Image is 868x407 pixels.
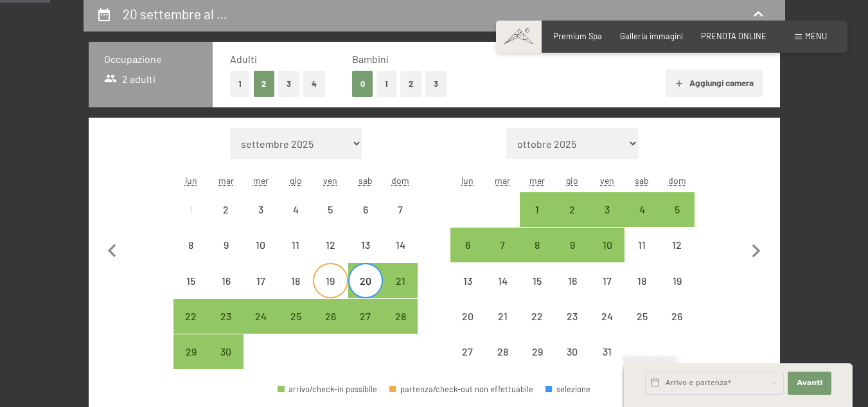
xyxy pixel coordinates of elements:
[323,175,337,186] abbr: venerdì
[383,192,418,227] div: Sun Sep 07 2025
[626,204,658,237] div: 4
[624,192,659,227] div: Sat Oct 04 2025
[485,228,520,262] div: Tue Oct 07 2025
[450,263,485,298] div: partenza/check-out non effettuabile
[600,175,614,186] abbr: venerdì
[659,263,694,298] div: Sun Oct 19 2025
[348,192,383,227] div: Sat Sep 06 2025
[485,299,520,334] div: partenza/check-out non effettuabile
[521,347,553,379] div: 29
[450,228,485,262] div: Mon Oct 06 2025
[313,263,348,298] div: Fri Sep 19 2025
[555,192,590,227] div: Thu Oct 02 2025
[348,299,383,334] div: Sat Sep 27 2025
[209,334,244,369] div: partenza/check-out possibile
[545,385,590,393] div: selezione
[383,228,418,262] div: partenza/check-out non effettuabile
[659,299,694,334] div: Sun Oct 26 2025
[556,276,589,308] div: 16
[173,334,208,369] div: Mon Sep 29 2025
[555,263,590,298] div: partenza/check-out non effettuabile
[520,263,554,298] div: Wed Oct 15 2025
[529,175,545,186] abbr: mercoledì
[314,276,346,308] div: 19
[384,276,416,308] div: 21
[591,204,623,237] div: 3
[313,299,348,334] div: Fri Sep 26 2025
[450,299,485,334] div: Mon Oct 20 2025
[173,299,208,334] div: Mon Sep 22 2025
[553,31,602,41] span: Premium Spa
[218,175,234,186] abbr: martedì
[591,276,623,308] div: 17
[173,228,208,262] div: Mon Sep 08 2025
[230,53,257,65] span: Adulti
[591,240,623,272] div: 10
[660,204,693,237] div: 5
[624,299,659,334] div: Sat Oct 25 2025
[173,263,208,298] div: partenza/check-out non effettuabile
[450,334,485,369] div: partenza/check-out non effettuabile
[209,228,244,262] div: Tue Sep 09 2025
[175,311,207,343] div: 22
[400,71,421,97] button: 2
[521,276,553,308] div: 15
[313,192,348,227] div: Fri Sep 05 2025
[244,299,278,334] div: partenza/check-out possibile
[659,299,694,334] div: partenza/check-out non effettuabile
[314,204,346,237] div: 5
[788,372,831,395] button: Avanti
[209,263,244,298] div: partenza/check-out non effettuabile
[348,263,383,298] div: partenza/check-out possibile
[666,69,763,98] button: Aggiungi camera
[659,192,694,227] div: partenza/check-out possibile
[99,128,126,370] button: Mese precedente
[555,299,590,334] div: Thu Oct 23 2025
[452,311,484,343] div: 20
[244,228,278,262] div: Wed Sep 10 2025
[210,347,242,379] div: 30
[590,263,624,298] div: Fri Oct 17 2025
[624,263,659,298] div: partenza/check-out non effettuabile
[485,263,520,298] div: Tue Oct 14 2025
[376,71,396,97] button: 1
[185,175,197,186] abbr: lunedì
[521,240,553,272] div: 8
[348,192,383,227] div: partenza/check-out non effettuabile
[450,228,485,262] div: partenza/check-out possibile
[384,240,416,272] div: 14
[624,356,677,363] span: Richiesta express
[210,276,242,308] div: 16
[384,311,416,343] div: 28
[520,334,554,369] div: Wed Oct 29 2025
[278,228,313,262] div: partenza/check-out non effettuabile
[624,228,659,262] div: partenza/check-out non effettuabile
[173,192,208,227] div: Mon Sep 01 2025
[659,228,694,262] div: Sun Oct 12 2025
[450,334,485,369] div: Mon Oct 27 2025
[485,228,520,262] div: partenza/check-out possibile
[556,347,589,379] div: 30
[348,228,383,262] div: Sat Sep 13 2025
[278,299,313,334] div: partenza/check-out possibile
[350,311,382,343] div: 27
[660,311,693,343] div: 26
[244,192,278,227] div: partenza/check-out non effettuabile
[743,128,770,370] button: Mese successivo
[279,240,312,272] div: 11
[384,204,416,237] div: 7
[590,228,624,262] div: partenza/check-out possibile
[348,263,383,298] div: Sat Sep 20 2025
[555,299,590,334] div: partenza/check-out non effettuabile
[383,299,418,334] div: partenza/check-out possibile
[624,263,659,298] div: Sat Oct 18 2025
[383,192,418,227] div: partenza/check-out non effettuabile
[209,192,244,227] div: Tue Sep 02 2025
[555,228,590,262] div: partenza/check-out possibile
[660,276,693,308] div: 19
[245,311,277,343] div: 24
[520,299,554,334] div: partenza/check-out non effettuabile
[173,228,208,262] div: partenza/check-out non effettuabile
[313,263,348,298] div: partenza/check-out non effettuabile
[701,31,766,41] span: PRENOTA ONLINE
